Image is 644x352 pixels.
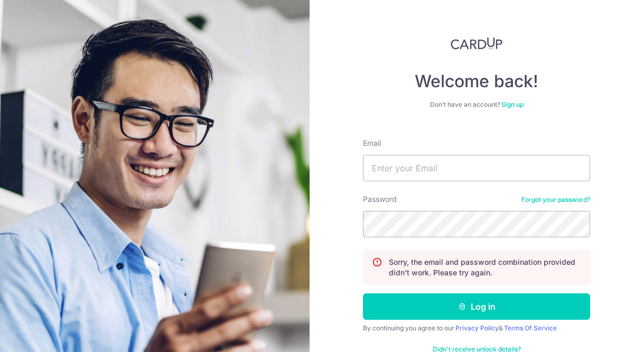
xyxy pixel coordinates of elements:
[521,196,590,204] a: Forgot your password?
[363,194,397,205] label: Password
[363,155,590,181] input: Enter your Email
[451,37,502,50] img: CardUp Logo
[363,71,590,92] h4: Welcome back!
[363,293,590,320] button: Log in
[363,324,590,332] div: By continuing you agree to our &
[363,138,381,149] label: Email
[501,100,524,108] a: Sign up
[455,324,499,332] a: Privacy Policy
[363,100,590,109] div: Don’t have an account?
[504,324,557,332] a: Terms Of Service
[389,257,581,278] p: Sorry, the email and password combination provided didn't work. Please try again.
